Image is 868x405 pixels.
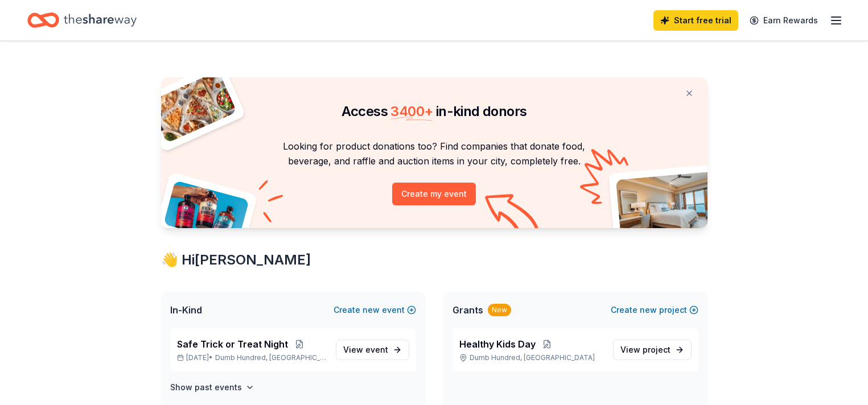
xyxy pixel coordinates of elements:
[365,345,388,354] span: event
[390,103,433,119] span: 3400 +
[452,303,483,317] span: Grants
[640,303,657,317] span: new
[620,343,670,357] span: View
[161,251,707,269] div: 👋 Hi [PERSON_NAME]
[611,303,698,317] button: Createnewproject
[27,7,137,34] a: Home
[392,183,476,205] button: Create my event
[177,353,327,362] p: [DATE] •
[170,303,202,317] span: In-Kind
[488,304,511,316] div: New
[653,10,738,31] a: Start free trial
[215,353,327,362] span: Dumb Hundred, [GEOGRAPHIC_DATA]
[643,345,670,354] span: project
[743,10,825,31] a: Earn Rewards
[459,337,536,351] span: Healthy Kids Day
[175,139,694,169] p: Looking for product donations too? Find companies that donate food, beverage, and raffle and auct...
[342,103,527,119] span: Access in-kind donors
[613,340,692,360] a: View project
[334,303,416,317] button: Createnewevent
[343,343,388,357] span: View
[459,353,604,362] p: Dumb Hundred, [GEOGRAPHIC_DATA]
[177,337,288,351] span: Safe Trick or Treat Night
[148,71,237,143] img: Pizza
[170,381,242,394] h4: Show past events
[363,303,380,317] span: new
[485,194,542,237] img: Curvy arrow
[336,340,409,360] a: View event
[170,381,254,394] button: Show past events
